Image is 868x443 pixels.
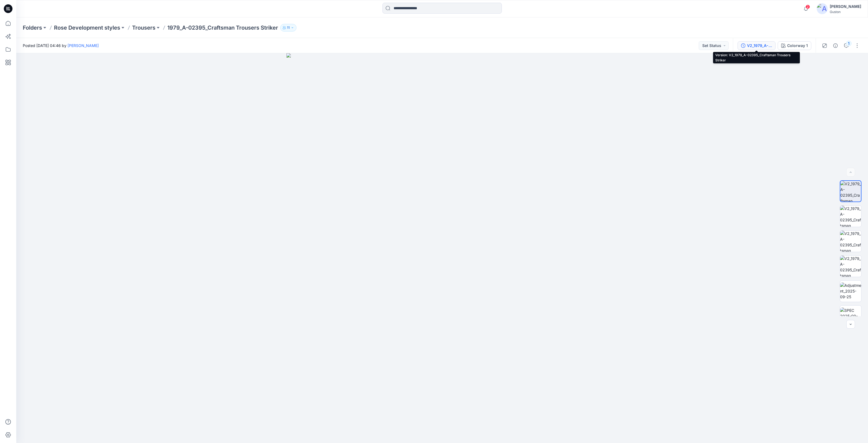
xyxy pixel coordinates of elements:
img: V2_1979_A-02395_Craftsman Trousers Striker_Colorway 1_Right [840,256,861,277]
div: V2_1979_A-02395_Craftsman Trousers Striker [747,43,772,49]
img: avatar [817,3,828,14]
div: [PERSON_NAME] [830,3,861,10]
span: Posted [DATE] 04:46 by [23,43,99,48]
div: 1 [846,41,851,46]
img: V2_1979_A-02395_Craftsman Trousers Striker_Colorway 1_Back [840,206,861,227]
button: 1 [842,41,851,50]
button: Colorway 1 [778,41,811,50]
button: 11 [280,24,296,32]
button: V2_1979_A-02395_Craftsman Trousers Striker [738,41,776,50]
img: SPEC 2025-09-26 095107 [840,307,861,325]
a: Trousers [132,24,155,32]
div: Guston [830,10,861,14]
a: Folders [23,24,42,32]
p: 1979_A-02395_Craftsman Trousers Striker [167,24,278,32]
img: V2_1979_A-02395_Craftsman Trousers Striker_Colorway 1_Left [840,231,861,252]
a: Rose Development styles [54,24,120,32]
div: Colorway 1 [787,43,808,49]
img: Adjustment_2025-09-25 [840,282,861,300]
a: [PERSON_NAME] [68,43,99,48]
span: 2 [806,5,810,9]
button: Details [831,41,840,50]
img: V2_1979_A-02395_Craftsman Trousers Striker_Colorway 1_Front [840,181,861,202]
img: eyJhbGciOiJIUzI1NiIsImtpZCI6IjAiLCJzbHQiOiJzZXMiLCJ0eXAiOiJKV1QifQ.eyJkYXRhIjp7InR5cGUiOiJzdG9yYW... [286,53,598,443]
p: 11 [287,25,290,31]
